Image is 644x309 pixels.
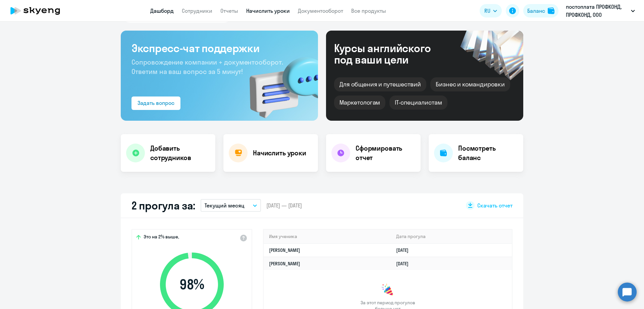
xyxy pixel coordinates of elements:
[269,247,300,253] a: [PERSON_NAME]
[246,7,290,14] a: Начислить уроки
[298,7,343,14] a: Документооборот
[266,202,302,209] span: [DATE] — [DATE]
[131,58,283,76] span: Сопровождение компании + документооборот. Ответим на ваш вопрос за 5 минут!
[131,41,307,55] h3: Экспресс-чат поддержки
[389,95,447,110] div: IT-специалистам
[458,144,518,162] h4: Посмотреть баланс
[131,199,195,212] h2: 2 прогула за:
[548,7,554,14] img: balance
[356,144,415,162] h4: Сформировать отчет
[150,144,210,162] h4: Добавить сотрудников
[391,230,512,243] th: Дата прогула
[240,45,318,121] img: bg-img
[523,4,558,17] button: Балансbalance
[253,148,306,158] h4: Начислить уроки
[430,77,510,91] div: Бизнес и командировки
[351,7,386,14] a: Все продукты
[527,7,545,15] div: Баланс
[153,276,230,293] span: 98 %
[334,95,385,110] div: Маркетологам
[566,3,628,19] p: постоплата ПРОФКОНД, ПРОФКОНД, ООО
[480,4,502,17] button: RU
[396,261,414,267] a: [DATE]
[220,7,238,14] a: Отчеты
[396,247,414,253] a: [DATE]
[205,201,245,209] p: Текущий месяц
[334,77,426,91] div: Для общения и путешествий
[269,261,300,267] a: [PERSON_NAME]
[131,96,180,110] button: Задать вопрос
[381,283,394,297] img: congrats
[334,42,449,65] div: Курсы английского под ваши цели
[264,230,391,243] th: Имя ученика
[477,202,513,209] span: Скачать отчет
[138,99,174,107] div: Задать вопрос
[182,7,212,14] a: Сотрудники
[201,199,261,212] button: Текущий месяц
[144,234,179,242] span: Это на 2% выше,
[562,3,638,19] button: постоплата ПРОФКОНД, ПРОФКОНД, ООО
[484,7,490,15] span: RU
[150,7,174,14] a: Дашборд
